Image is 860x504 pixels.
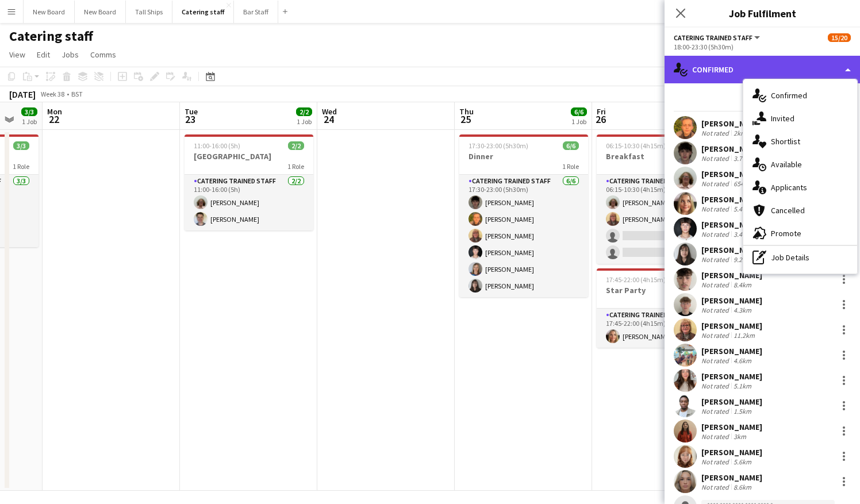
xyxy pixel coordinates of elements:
[701,457,731,466] div: Not rated
[701,154,731,163] div: Not rated
[731,356,754,365] div: 4.6km
[701,447,762,457] div: [PERSON_NAME]
[71,90,83,98] div: BST
[701,321,762,331] div: [PERSON_NAME]
[320,113,337,126] span: 24
[701,255,731,264] div: Not rated
[731,306,754,314] div: 4.3km
[297,117,312,126] div: 1 Job
[458,113,474,126] span: 25
[771,182,807,193] span: Applicants
[597,106,606,117] span: Fri
[701,356,731,365] div: Not rated
[595,113,606,126] span: 26
[701,129,731,137] div: Not rated
[771,159,802,170] span: Available
[731,179,752,188] div: 654m
[701,245,762,255] div: [PERSON_NAME]
[597,285,725,295] h3: Star Party
[731,483,754,491] div: 8.6km
[771,228,801,238] span: Promote
[701,295,762,306] div: [PERSON_NAME]
[459,134,588,297] app-job-card: 17:30-23:00 (5h30m)6/6Dinner1 RoleCatering trained staff6/617:30-23:00 (5h30m)[PERSON_NAME][PERSO...
[9,89,36,100] div: [DATE]
[701,205,731,213] div: Not rated
[86,47,121,62] a: Comms
[606,275,666,284] span: 17:45-22:00 (4h15m)
[701,382,731,390] div: Not rated
[37,49,50,60] span: Edit
[21,107,37,116] span: 3/3
[571,107,587,116] span: 6/6
[62,49,79,60] span: Jobs
[288,141,304,150] span: 2/2
[185,175,313,230] app-card-role: Catering trained staff2/211:00-16:00 (5h)[PERSON_NAME][PERSON_NAME]
[701,432,731,441] div: Not rated
[597,268,725,348] app-job-card: 17:45-22:00 (4h15m)1/1Star Party1 RoleCatering trained staff1/117:45-22:00 (4h15m)[PERSON_NAME]
[701,397,762,407] div: [PERSON_NAME]
[743,246,857,269] div: Job Details
[194,141,240,150] span: 11:00-16:00 (5h)
[287,162,304,171] span: 1 Role
[665,6,860,21] h3: Job Fulfilment
[674,43,851,51] div: 18:00-23:30 (5h30m)
[731,331,757,340] div: 11.2km
[731,129,748,137] div: 2km
[459,106,474,117] span: Thu
[674,33,762,42] button: Catering trained staff
[701,371,762,382] div: [PERSON_NAME]
[24,1,75,23] button: New Board
[13,162,29,171] span: 1 Role
[57,47,83,62] a: Jobs
[47,106,62,117] span: Mon
[606,141,666,150] span: 06:15-10:30 (4h15m)
[701,118,762,129] div: [PERSON_NAME]
[701,422,762,432] div: [PERSON_NAME]
[828,33,851,42] span: 15/20
[13,141,29,150] span: 3/3
[731,407,754,415] div: 1.5km
[701,331,731,340] div: Not rated
[701,179,731,188] div: Not rated
[731,154,754,163] div: 3.7km
[731,457,754,466] div: 5.6km
[701,407,731,415] div: Not rated
[296,107,312,116] span: 2/2
[234,1,278,23] button: Bar Staff
[771,205,805,216] span: Cancelled
[32,47,55,62] a: Edit
[22,117,37,126] div: 1 Job
[126,1,172,23] button: Tall Ships
[597,175,725,264] app-card-role: Catering trained staff1A2/406:15-10:30 (4h15m)[PERSON_NAME][PERSON_NAME]
[731,382,754,390] div: 5.1km
[731,280,754,289] div: 8.4km
[771,113,794,124] span: Invited
[674,33,752,42] span: Catering trained staff
[701,194,762,205] div: [PERSON_NAME]
[597,134,725,264] app-job-card: 06:15-10:30 (4h15m)2/4Breakfast1 RoleCatering trained staff1A2/406:15-10:30 (4h15m)[PERSON_NAME][...
[571,117,586,126] div: 1 Job
[701,230,731,238] div: Not rated
[701,472,762,483] div: [PERSON_NAME]
[731,432,748,441] div: 3km
[771,90,807,101] span: Confirmed
[563,141,579,150] span: 6/6
[185,134,313,230] app-job-card: 11:00-16:00 (5h)2/2[GEOGRAPHIC_DATA]1 RoleCatering trained staff2/211:00-16:00 (5h)[PERSON_NAME][...
[9,28,93,45] h1: Catering staff
[322,106,337,117] span: Wed
[701,270,762,280] div: [PERSON_NAME]
[459,175,588,297] app-card-role: Catering trained staff6/617:30-23:00 (5h30m)[PERSON_NAME][PERSON_NAME][PERSON_NAME][PERSON_NAME][...
[731,230,754,238] div: 3.4km
[185,151,313,161] h3: [GEOGRAPHIC_DATA]
[701,483,731,491] div: Not rated
[38,90,67,98] span: Week 38
[731,205,754,213] div: 5.4km
[185,106,198,117] span: Tue
[9,49,25,60] span: View
[701,169,762,179] div: [PERSON_NAME]
[459,151,588,161] h3: Dinner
